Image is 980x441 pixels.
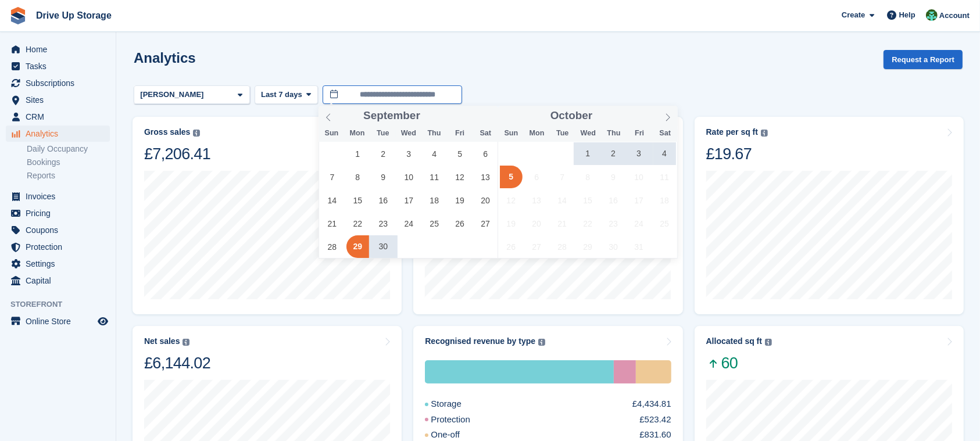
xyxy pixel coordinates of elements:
span: October 29, 2025 [577,235,599,258]
span: October 19, 2025 [500,212,523,235]
span: Mon [345,130,370,137]
span: October 25, 2025 [653,212,676,235]
span: September 28, 2025 [321,235,344,258]
span: October 15, 2025 [577,189,599,211]
a: menu [6,58,110,74]
a: Drive Up Storage [31,6,116,25]
span: October 7, 2025 [551,166,574,188]
span: September 27, 2025 [474,212,497,235]
span: Coupons [26,222,95,238]
span: September 26, 2025 [449,212,471,235]
div: £4,434.81 [632,397,671,411]
img: icon-info-grey-7440780725fd019a000dd9b08b2336e03edf1995a4989e88bcd33f0948082b44.svg [183,339,189,346]
span: September 16, 2025 [372,189,395,211]
span: Capital [26,273,95,289]
span: Tasks [26,58,95,74]
span: September 14, 2025 [321,189,344,211]
div: Storage [425,360,613,383]
span: Storefront [10,299,116,310]
span: October 21, 2025 [551,212,574,235]
a: menu [6,256,110,272]
span: Home [26,41,95,58]
span: October 5, 2025 [500,166,523,188]
a: Daily Occupancy [27,144,110,155]
span: Subscriptions [26,75,95,91]
span: Wed [396,130,421,137]
span: September [363,110,420,121]
span: October 20, 2025 [525,212,548,235]
span: October 6, 2025 [525,166,548,188]
span: Analytics [26,126,95,142]
span: Wed [575,130,601,137]
div: Net sales [144,336,180,346]
span: October 27, 2025 [525,235,548,258]
span: Sat [652,130,678,137]
span: Sites [26,92,95,108]
div: Recognised revenue by type [425,336,535,346]
span: September 1, 2025 [346,142,369,165]
a: Preview store [96,314,110,328]
span: September 2, 2025 [372,142,395,165]
img: Camille [926,9,938,21]
a: menu [6,109,110,125]
span: October 2, 2025 [602,142,625,165]
a: menu [6,41,110,58]
span: Protection [26,239,95,255]
span: October 22, 2025 [577,212,599,235]
span: September 5, 2025 [449,142,471,165]
a: Bookings [27,157,110,168]
span: October 18, 2025 [653,189,676,211]
div: [PERSON_NAME] [138,89,208,101]
span: September 24, 2025 [398,212,420,235]
a: menu [6,222,110,238]
span: September 8, 2025 [346,166,369,188]
span: October 24, 2025 [628,212,650,235]
a: menu [6,313,110,329]
div: Allocated sq ft [706,336,762,346]
span: October 30, 2025 [602,235,625,258]
img: icon-info-grey-7440780725fd019a000dd9b08b2336e03edf1995a4989e88bcd33f0948082b44.svg [538,339,545,346]
button: Last 7 days [255,85,318,105]
span: Last 7 days [261,89,302,101]
span: Online Store [26,313,95,329]
h2: Analytics [134,50,196,66]
span: October 3, 2025 [628,142,650,165]
input: Year [420,110,457,122]
span: September 10, 2025 [398,166,420,188]
span: October 13, 2025 [525,189,548,211]
span: October 23, 2025 [602,212,625,235]
span: October [550,110,592,121]
span: Thu [421,130,447,137]
span: October 9, 2025 [602,166,625,188]
span: September 25, 2025 [423,212,446,235]
span: September 9, 2025 [372,166,395,188]
span: September 23, 2025 [372,212,395,235]
span: Account [939,10,970,21]
div: One-off [636,360,671,383]
div: £19.67 [706,144,768,164]
span: September 3, 2025 [398,142,420,165]
span: September 4, 2025 [423,142,446,165]
input: Year [592,110,629,122]
span: 60 [706,353,772,373]
span: Create [842,9,865,21]
span: September 21, 2025 [321,212,344,235]
a: Reports [27,170,110,181]
span: September 7, 2025 [321,166,344,188]
span: October 28, 2025 [551,235,574,258]
span: Sun [498,130,524,137]
span: October 31, 2025 [628,235,650,258]
span: October 17, 2025 [628,189,650,211]
img: icon-info-grey-7440780725fd019a000dd9b08b2336e03edf1995a4989e88bcd33f0948082b44.svg [761,130,768,137]
span: Tue [550,130,575,137]
span: September 18, 2025 [423,189,446,211]
span: CRM [26,109,95,125]
span: Mon [524,130,550,137]
span: September 12, 2025 [449,166,471,188]
img: stora-icon-8386f47178a22dfd0bd8f6a31ec36ba5ce8667c1dd55bd0f319d3a0aa187defe.svg [9,7,27,24]
span: Invoices [26,188,95,205]
img: icon-info-grey-7440780725fd019a000dd9b08b2336e03edf1995a4989e88bcd33f0948082b44.svg [765,339,772,346]
span: Settings [26,256,95,272]
a: menu [6,75,110,91]
span: October 1, 2025 [577,142,599,165]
